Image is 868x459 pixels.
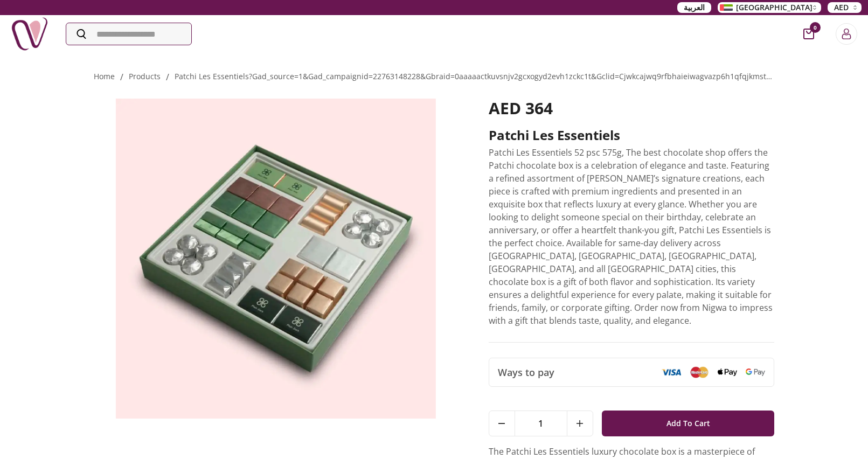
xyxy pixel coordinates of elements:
span: AED [834,2,849,13]
span: 0 [810,22,821,33]
li: / [166,71,169,84]
span: Ways to pay [498,365,554,380]
span: 1 [515,411,567,436]
img: Google Pay [746,368,765,376]
h2: Patchi Les Essentiels [489,127,775,144]
span: [GEOGRAPHIC_DATA] [736,2,813,13]
input: Search [66,23,191,45]
button: Login [836,23,857,45]
li: / [120,71,123,84]
button: AED [828,2,862,13]
span: AED 364 [489,97,553,119]
span: Add To Cart [666,414,710,433]
a: Home [94,71,115,81]
img: Mastercard [690,366,709,378]
img: Nigwa-uae-gifts [11,15,48,53]
p: Patchi Les Essentiels 52 psc 575g, The best chocolate shop offers the Patchi chocolate box is a c... [489,146,775,327]
button: cart-button [803,29,814,39]
button: Add To Cart [602,411,775,436]
img: Apple Pay [718,368,737,377]
img: Arabic_dztd3n.png [720,4,733,11]
a: products [129,71,161,81]
img: Patchi Les Essentiels Chocolate shop Patchi Les Essentiels Patchi chocolate Birthday gift [94,99,459,419]
img: Visa [662,368,681,376]
span: العربية [684,2,705,13]
button: [GEOGRAPHIC_DATA] [718,2,821,13]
